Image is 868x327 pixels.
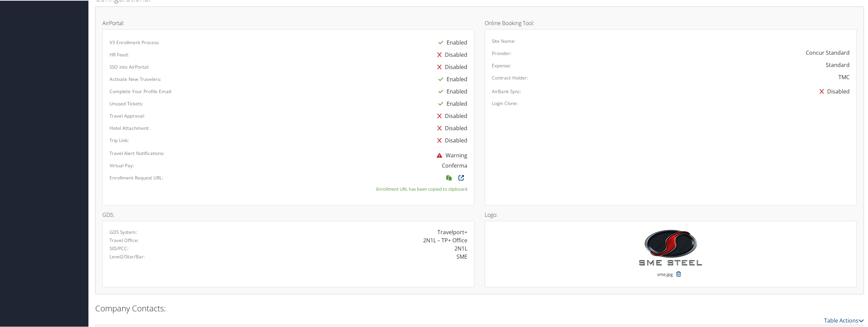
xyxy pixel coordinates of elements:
div: TMC [838,72,850,81]
div: Travelport+ [437,227,467,236]
label: SSO into AirPortal: [110,63,149,70]
small: Enrollment URL has been copied to clipboard [376,185,467,192]
h2: Company Contacts: [95,302,864,313]
img: sme.jpg [637,227,705,267]
div: Disabled [434,60,467,72]
h4: Online Booking Tool: [485,20,857,25]
small: sme.jpg [657,271,673,283]
div: Enabled [435,36,467,48]
label: GDS System: [110,228,137,235]
label: Travel Office: [110,236,139,243]
label: Enrollment Request URL: [110,174,163,180]
label: Complete Your Profile Email: [110,87,172,94]
div: Disabled [816,85,850,97]
div: Concur Standard [806,48,850,56]
div: Enabled [435,72,467,85]
div: Disabled [434,109,467,121]
h4: Logo: [485,211,857,217]
label: Provider: [492,49,512,56]
label: Activate New Travelers: [110,75,161,82]
label: Hotel Attachment: [110,124,150,131]
label: Travel Approval: [110,112,145,119]
a: Table Actions [824,316,864,324]
div: Disabled [434,134,467,146]
div: Disabled [434,48,467,60]
label: SID/PCC: [110,244,129,251]
h4: AirPortal: [102,20,474,25]
label: Unused Tickets: [110,100,143,106]
label: Login Clone: [492,99,518,106]
div: Standard [826,60,850,68]
h4: GDS: [102,211,474,217]
label: AirBank Sync: [492,87,521,94]
label: Level2/Star/Bar: [110,253,145,259]
div: Enabled [435,97,467,109]
div: Disabled [434,121,467,134]
div: 2N1L – TP+ Office [423,236,467,244]
div: SME [456,252,467,260]
label: HR Feed: [110,51,129,57]
label: Contract Holder: [492,74,528,81]
label: Virtual Pay: [110,161,134,168]
label: V3 Enrollment Process: [110,38,160,45]
div: 2N1L [454,244,467,252]
label: Expense: [492,62,511,68]
label: Site Name: [492,37,516,44]
label: Trip Link: [110,136,129,143]
div: Conferma [442,161,467,169]
span: Warning [433,151,467,158]
div: Enabled [435,85,467,97]
label: Travel Alert Notifications: [110,149,164,156]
